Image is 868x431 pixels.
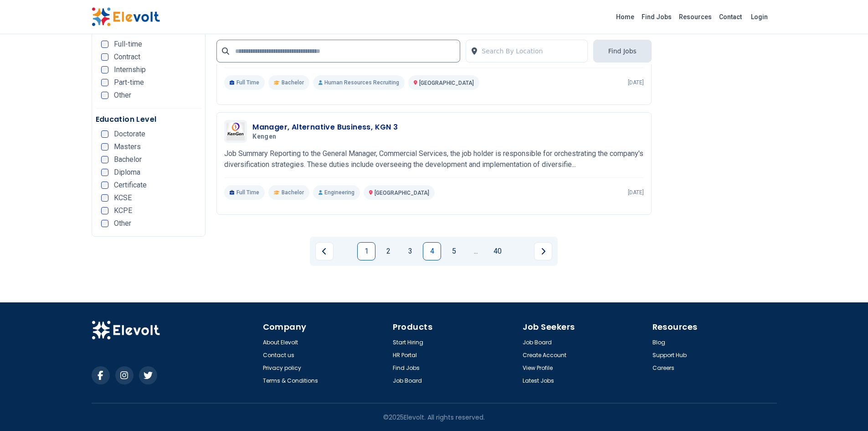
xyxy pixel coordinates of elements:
a: Job Board [393,377,422,384]
span: KCPE [114,207,132,214]
input: Bachelor [101,156,108,163]
input: Diploma [101,169,108,176]
a: View Profile [523,364,553,372]
input: Certificate [101,182,108,189]
h4: Company [263,321,387,333]
button: Find Jobs [593,40,652,62]
h4: Resources [652,321,777,333]
h4: Products [393,321,517,333]
p: Job Summary Reporting to the General Manager, Commercial Services, the job holder is responsible ... [224,148,644,170]
a: Support Hub [652,352,687,359]
a: Previous page [315,242,334,260]
a: Create Account [523,352,566,359]
span: KCSE [114,194,132,202]
span: Full-time [114,41,142,48]
a: Careers [652,364,674,372]
p: [DATE] [628,79,644,86]
a: Jump forward [467,242,485,260]
a: Privacy policy [263,364,301,372]
img: Kengen [226,122,245,140]
input: Internship [101,66,108,73]
a: Job Board [523,339,552,346]
a: Home [612,10,638,24]
a: Start Hiring [393,339,423,346]
input: Other [101,220,108,227]
span: Diploma [114,169,140,176]
input: Other [101,92,108,99]
a: HR Portal [393,352,417,359]
span: [GEOGRAPHIC_DATA] [419,80,474,86]
a: Find Jobs [638,10,675,24]
span: Kengen [252,133,276,141]
a: Blog [652,339,665,346]
a: Find Jobs [393,364,420,372]
a: Page 4 is your current page [423,242,441,260]
img: Elevolt [92,321,160,340]
span: Other [114,220,131,227]
a: Page 40 [488,242,507,260]
a: KengenManager, Alternative Business, KGN 3KengenJob Summary Reporting to the General Manager, Com... [224,120,644,200]
h4: Job Seekers [523,321,647,333]
input: Full-time [101,41,108,48]
span: Masters [114,143,141,151]
a: Next page [534,242,552,260]
a: Contact us [263,352,294,359]
p: Full Time [224,75,265,90]
span: Contract [114,53,140,61]
a: Login [745,8,773,26]
a: Resources [675,10,715,24]
p: Engineering [313,185,360,200]
input: KCSE [101,194,108,202]
p: Full Time [224,185,265,200]
input: Contract [101,53,108,61]
input: Part-time [101,79,108,86]
input: Masters [101,143,108,151]
span: Bachelor [282,189,304,196]
a: Page 1 [357,242,375,260]
span: Other [114,92,131,99]
a: Latest Jobs [523,377,554,384]
a: About Elevolt [263,339,298,346]
span: Internship [114,66,146,73]
input: Doctorate [101,130,108,138]
span: Part-time [114,79,144,86]
span: Certificate [114,182,147,189]
span: Doctorate [114,130,145,138]
a: Contact [715,10,745,24]
span: Bachelor [114,156,142,163]
span: Bachelor [282,79,304,86]
a: Page 2 [379,242,397,260]
p: [DATE] [628,189,644,196]
span: [GEOGRAPHIC_DATA] [375,190,429,196]
a: Page 3 [401,242,419,260]
a: Terms & Conditions [263,377,318,384]
h5: Education Level [96,114,202,125]
a: Page 5 [445,242,463,260]
iframe: Chat Widget [822,387,868,431]
input: KCPE [101,207,108,214]
img: Elevolt [92,7,160,26]
h3: Manager, Alternative Business, KGN 3 [252,122,398,133]
ul: Pagination [315,242,552,260]
p: Human Resources Recruiting [313,75,405,90]
p: © 2025 Elevolt. All rights reserved. [383,413,485,422]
